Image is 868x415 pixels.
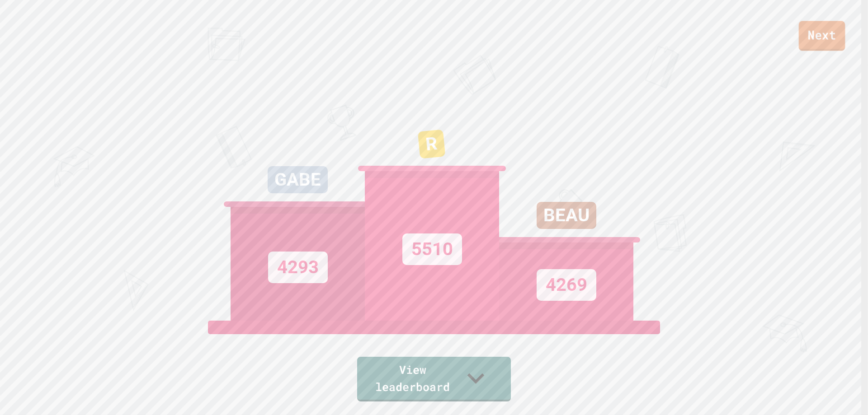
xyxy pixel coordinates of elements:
[537,269,596,301] div: 4269
[799,21,845,51] a: Next
[417,130,445,159] div: R
[357,357,511,401] a: View leaderboard
[537,202,596,229] div: BEAU
[268,166,328,193] div: GABE
[402,233,462,265] div: 5510
[268,252,328,283] div: 4293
